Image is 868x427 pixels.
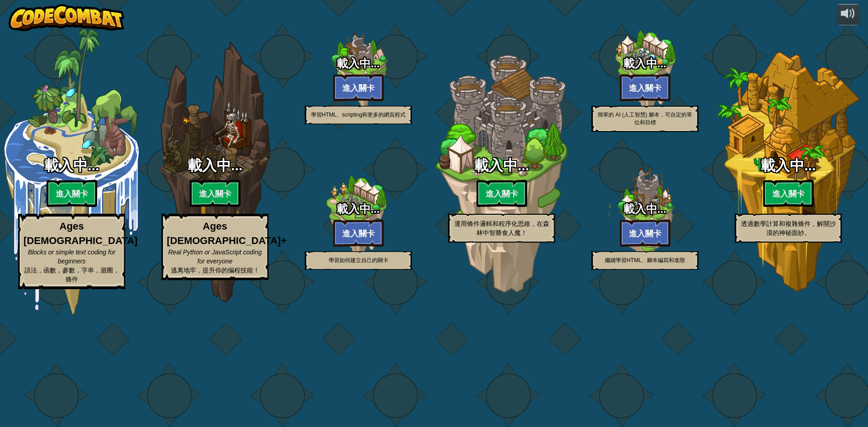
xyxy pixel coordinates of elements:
button: 調整音量 [837,4,859,25]
btn: 進入關卡 [476,180,527,207]
span: 載入中… [337,201,380,216]
div: Complete previous world to unlock [717,28,860,315]
span: 透過數學計算和複雜條件，解開沙漠的神秘面紗。 [741,220,836,236]
btn: 進入關卡 [333,74,384,101]
strong: Ages [DEMOGRAPHIC_DATA]+ [167,221,287,246]
span: 簡單的 AI (人工智慧) 腳本，可自定的單位和目標 [598,112,692,126]
div: Complete previous world to unlock [430,28,573,315]
div: Complete previous world to unlock [573,145,717,289]
btn: 進入關卡 [763,180,814,207]
img: CodeCombat - Learn how to code by playing a game [9,4,124,31]
span: 載入中… [761,155,816,175]
span: 載入中… [188,155,243,175]
span: 逃离地牢，提升你的编程技能！ [171,267,259,274]
span: Real Python or JavaScript coding for everyone [168,249,262,265]
btn: 進入關卡 [333,220,384,247]
span: 繼續學習HTML、腳本編寫和進階 [605,257,685,263]
span: 載入中… [44,155,99,175]
span: 載入中… [623,56,666,71]
div: Complete previous world to unlock [143,28,287,315]
span: 載入中… [337,56,380,71]
div: Complete previous world to unlock [287,145,430,289]
btn: 進入關卡 [620,220,670,247]
span: 運用條件邏輯和程序化思維，在森林中智勝食人魔！ [454,220,549,236]
btn: 進入關卡 [620,74,670,101]
span: Blocks or simple text coding for beginners [28,249,116,265]
span: 語法，函數，參數，字串，迴圈，條件 [24,267,119,283]
btn: 進入關卡 [190,180,241,207]
strong: Ages [DEMOGRAPHIC_DATA] [24,221,137,246]
span: 載入中… [474,155,529,175]
span: 學習HTML、scripting和更多的網頁程式 [311,112,406,118]
span: 載入中… [623,201,666,216]
btn: 進入關卡 [47,180,97,207]
span: 學習如何建立自己的關卡 [329,257,388,263]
